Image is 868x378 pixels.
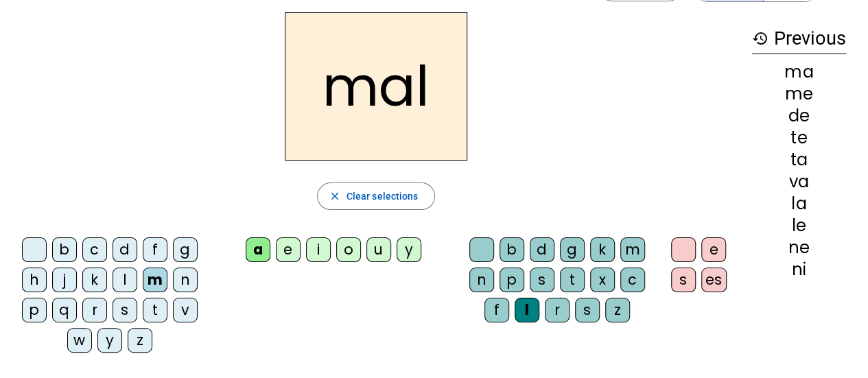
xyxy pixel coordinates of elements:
div: h [22,268,47,292]
div: ta [752,152,846,168]
div: p [22,298,47,322]
div: z [605,298,630,322]
div: d [530,237,554,262]
div: ne [752,239,846,256]
div: g [173,237,198,262]
div: ni [752,261,846,278]
span: Clear selections [347,188,419,204]
div: o [336,237,361,262]
div: m [620,237,645,262]
div: n [469,268,494,292]
div: la [752,196,846,212]
div: y [97,328,122,353]
h2: mal [285,12,467,161]
div: n [173,268,198,292]
div: v [173,298,198,322]
div: k [82,268,107,292]
div: e [276,237,301,262]
div: l [113,268,137,292]
div: le [752,217,846,234]
div: z [128,328,152,353]
div: te [752,130,846,146]
mat-icon: history [752,30,769,47]
div: p [500,268,524,292]
div: s [113,298,137,322]
div: q [52,298,77,322]
div: y [397,237,421,262]
div: w [67,328,92,353]
div: k [590,237,615,262]
div: t [560,268,585,292]
div: c [82,237,107,262]
div: l [515,298,539,322]
div: b [500,237,524,262]
div: x [590,268,615,292]
div: u [366,237,391,262]
div: f [484,298,509,322]
div: r [82,298,107,322]
div: c [620,268,645,292]
div: es [701,268,727,292]
div: j [52,268,77,292]
div: e [701,237,726,262]
div: r [545,298,570,322]
div: s [530,268,554,292]
div: de [752,108,846,124]
div: va [752,174,846,190]
h3: Previous [752,23,846,54]
div: f [143,237,167,262]
div: s [575,298,600,322]
div: s [671,268,696,292]
div: ma [752,64,846,80]
div: m [143,268,167,292]
button: Clear selections [317,182,436,210]
div: t [143,298,167,322]
div: g [560,237,585,262]
div: me [752,86,846,102]
div: a [246,237,270,262]
div: b [52,237,77,262]
div: i [306,237,331,262]
div: d [113,237,137,262]
mat-icon: close [329,190,341,202]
